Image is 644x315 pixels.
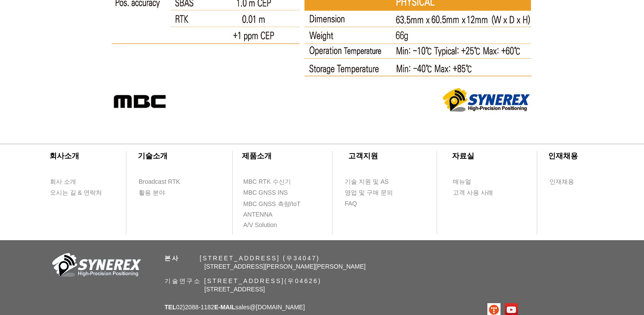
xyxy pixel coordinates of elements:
[549,176,591,187] a: 인재채용
[138,187,189,198] a: 활용 분야
[139,189,165,197] span: 활용 분야
[139,178,180,186] span: Broadcast RTK
[250,304,305,311] a: @[DOMAIN_NAME]
[243,200,301,209] span: MBC GNSS 측량/IoT
[243,209,293,220] a: ANTENNA
[50,178,76,186] span: 회사 소개
[138,176,189,187] a: Broadcast RTK
[164,304,305,311] span: 02)2088-1182 sales
[452,187,503,198] a: 고객 사용 사례
[453,189,493,197] span: 고객 사용 사례
[243,210,273,219] span: ANTENNA
[344,187,395,198] a: 영업 및 구매 문의
[243,176,308,187] a: MBC RTK 수신기
[452,176,503,187] a: 매뉴얼
[242,152,272,160] span: ​제품소개
[345,178,388,186] span: 기술 지원 및 AS
[243,199,319,210] a: MBC GNSS 측량/IoT
[345,189,393,197] span: 영업 및 구매 문의
[345,199,357,208] span: FAQ
[243,178,291,186] span: MBC RTK 수신기
[214,304,235,311] span: E-MAIL
[548,152,578,160] span: ​인재채용
[49,176,100,187] a: 회사 소개
[243,189,288,197] span: MBC GNSS INS
[164,304,176,311] span: TEL
[164,277,322,284] span: 기술연구소 [STREET_ADDRESS](우04626)
[47,252,143,280] img: 회사_로고-removebg-preview.png
[138,152,168,160] span: ​기술소개
[204,286,265,293] span: [STREET_ADDRESS]
[543,277,644,315] iframe: Wix Chat
[344,176,410,187] a: 기술 지원 및 AS
[49,152,79,160] span: ​회사소개
[344,198,395,209] a: FAQ
[164,255,179,262] span: 본사
[452,152,474,160] span: ​자료실
[549,178,574,186] span: 인재채용
[49,187,108,198] a: 오시는 길 & 연락처
[50,189,102,197] span: 오시는 길 & 연락처
[243,221,277,230] span: A/V Solution
[348,152,378,160] span: ​고객지원
[243,220,293,231] a: A/V Solution
[164,255,320,262] span: ​ [STREET_ADDRESS] (우34047)
[204,263,366,270] span: [STREET_ADDRESS][PERSON_NAME][PERSON_NAME]
[243,187,297,198] a: MBC GNSS INS
[453,178,471,186] span: 매뉴얼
